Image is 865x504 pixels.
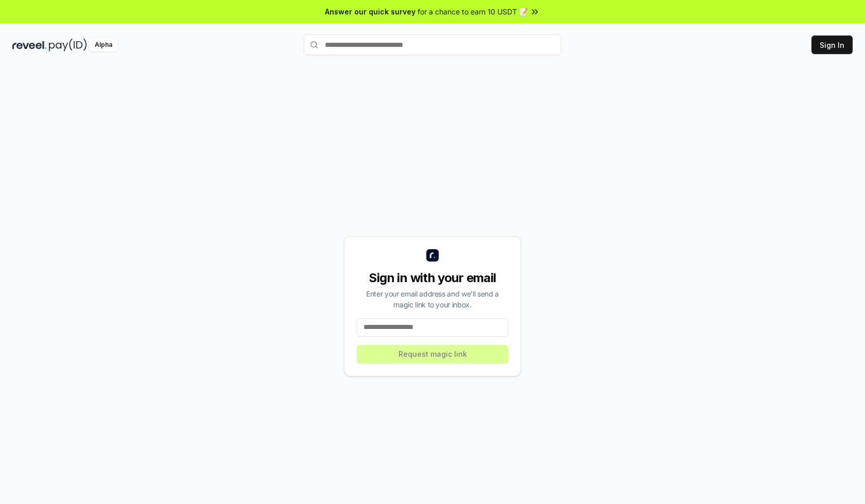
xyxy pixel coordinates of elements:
[49,39,87,51] img: pay_id
[418,6,528,17] span: for a chance to earn 10 USDT 📝
[357,270,508,286] div: Sign in with your email
[325,6,416,17] span: Answer our quick survey
[426,249,439,262] img: logo_small
[12,39,47,51] img: reveel_dark
[811,36,853,54] button: Sign In
[89,39,118,51] div: Alpha
[357,288,508,310] div: Enter your email address and we’ll send a magic link to your inbox.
